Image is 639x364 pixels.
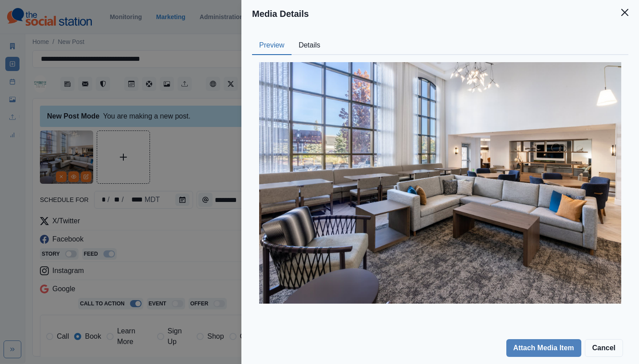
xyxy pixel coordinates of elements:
button: Attach Media Item [506,339,581,357]
button: Preview [252,36,292,55]
button: Details [292,36,327,55]
button: Cancel [585,339,623,357]
img: gy2hwrerdggnpw8o8rga [259,62,621,304]
button: Close [616,4,634,21]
